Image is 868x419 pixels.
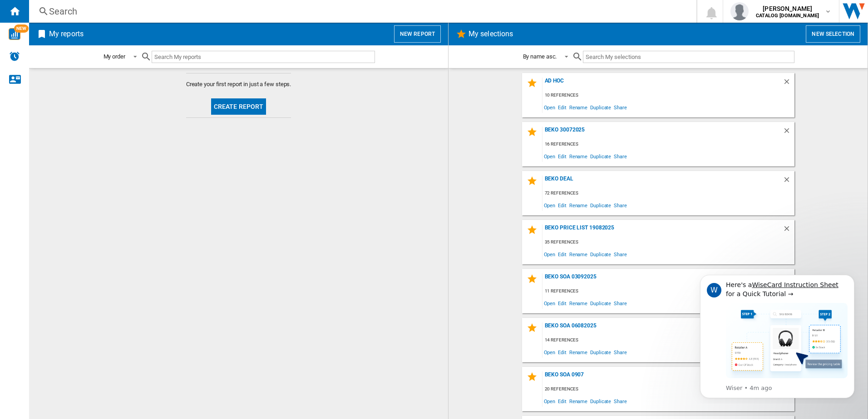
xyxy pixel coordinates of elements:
span: [PERSON_NAME] [756,4,819,13]
span: Share [612,297,628,309]
span: Duplicate [589,346,612,358]
div: My order [104,53,125,60]
button: Create report [211,98,266,115]
span: Rename [568,199,589,211]
span: Rename [568,101,589,113]
div: Beko SOA 03092025 [542,273,783,286]
div: Delete [783,175,794,188]
div: Beko 30072025 [542,127,783,139]
div: Beko Deal [542,175,783,188]
span: Open [542,248,557,260]
div: 11 references [542,286,794,297]
iframe: Intercom notifications message [686,267,868,404]
img: wise-card.svg [9,28,20,40]
div: Ad Hoc [542,78,783,90]
div: 20 references [542,384,794,395]
div: 14 references [542,335,794,346]
div: 72 references [542,188,794,199]
span: Edit [557,297,568,309]
div: By name asc. [523,53,557,60]
div: 16 references [542,139,794,150]
span: Edit [557,248,568,260]
span: Share [612,150,628,162]
span: NEW [14,24,29,33]
span: Rename [568,297,589,309]
div: 10 references [542,90,794,101]
button: New selection [806,25,860,43]
span: Rename [568,150,589,162]
span: Duplicate [589,297,612,309]
span: Duplicate [589,101,612,113]
span: Open [542,395,557,407]
span: Share [612,101,628,113]
span: Edit [557,150,568,162]
span: Edit [557,199,568,211]
span: Open [542,297,557,309]
div: Delete [783,127,794,139]
div: Delete [783,224,794,237]
input: Search My selections [583,51,794,63]
span: Open [542,346,557,358]
span: Rename [568,346,589,358]
div: 35 references [542,237,794,248]
span: Edit [557,395,568,407]
div: Beko SOA 06082025 [542,322,783,335]
span: Edit [557,101,568,113]
span: Create your first report in just a few steps. [186,80,291,88]
span: Rename [568,248,589,260]
div: Delete [783,78,794,90]
div: Search [49,5,673,18]
span: Open [542,199,557,211]
img: profile.jpg [730,2,749,20]
span: Duplicate [589,199,612,211]
span: Duplicate [589,150,612,162]
span: Duplicate [589,395,612,407]
span: Share [612,346,628,358]
span: Share [612,199,628,211]
div: Beko Price List 19082025 [542,224,783,237]
span: Open [542,101,557,113]
input: Search My reports [152,51,375,63]
div: Beko SOA 0907 [542,371,783,384]
h2: My reports [47,25,85,43]
span: Open [542,150,557,162]
span: Share [612,248,628,260]
h2: My selections [467,25,515,43]
b: CATALOG [DOMAIN_NAME] [756,13,819,19]
button: New report [394,25,441,43]
img: alerts-logo.svg [9,51,20,62]
span: Edit [557,346,568,358]
span: Rename [568,395,589,407]
span: Share [612,395,628,407]
span: Duplicate [589,248,612,260]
